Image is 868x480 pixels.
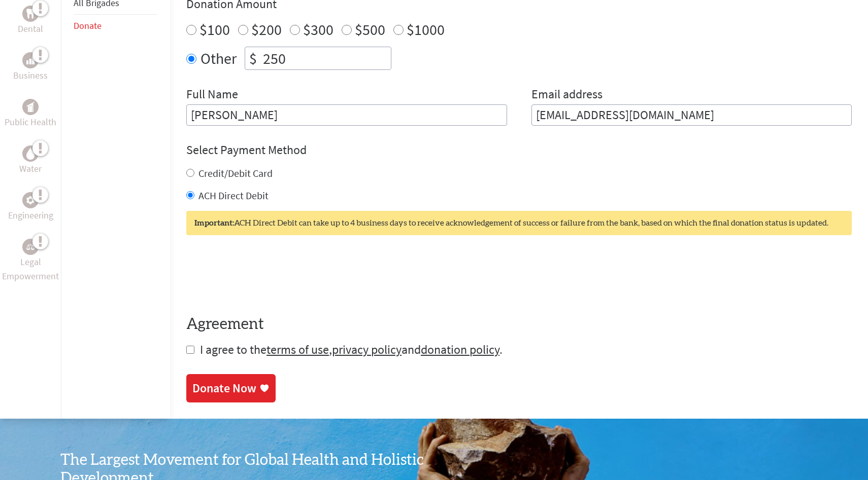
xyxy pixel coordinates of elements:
div: Public Health [22,99,39,115]
label: Full Name [186,86,238,104]
div: Donate Now [192,380,256,396]
a: Donate [74,20,102,31]
a: privacy policy [332,342,402,357]
img: Public Health [26,102,35,112]
div: Dental [22,6,39,22]
strong: Important: [194,219,234,227]
label: Credit/Debit Card [198,167,273,179]
a: Public HealthPublic Health [5,99,56,129]
a: BusinessBusiness [13,52,48,83]
label: $100 [199,20,230,39]
label: $300 [303,20,333,39]
img: Water [26,148,35,160]
div: Business [22,52,39,68]
label: Email address [531,86,603,104]
label: $500 [355,20,385,39]
a: DentalDental [18,6,43,36]
img: Business [26,56,35,64]
input: Enter Full Name [186,104,507,126]
a: Legal EmpowermentLegal Empowerment [2,239,59,283]
img: Engineering [26,196,35,204]
a: EngineeringEngineering [8,192,53,223]
label: ACH Direct Debit [198,189,269,202]
h4: Select Payment Method [186,142,852,158]
li: Donate [74,15,158,37]
iframe: reCAPTCHA [186,255,341,295]
p: Water [19,162,42,176]
a: terms of use [266,342,329,357]
input: Your Email [531,104,852,126]
div: $ [245,47,261,69]
h4: Agreement [186,315,852,334]
p: Dental [18,22,43,36]
label: $1000 [407,20,445,39]
input: Enter Amount [261,47,391,69]
div: ACH Direct Debit can take up to 4 business days to receive acknowledgement of success or failure ... [186,211,852,235]
a: WaterWater [19,145,42,176]
a: Donate Now [186,374,276,402]
a: donation policy [421,342,499,357]
div: Water [22,145,39,162]
div: Legal Empowerment [22,239,39,255]
p: Public Health [5,115,56,129]
div: Engineering [22,192,39,208]
label: Other [201,47,237,70]
p: Business [13,68,48,83]
label: $200 [251,20,282,39]
img: Legal Empowerment [26,244,35,250]
p: Legal Empowerment [2,255,59,283]
span: I agree to the , and . [200,342,503,357]
img: Dental [26,9,35,19]
p: Engineering [8,208,53,223]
